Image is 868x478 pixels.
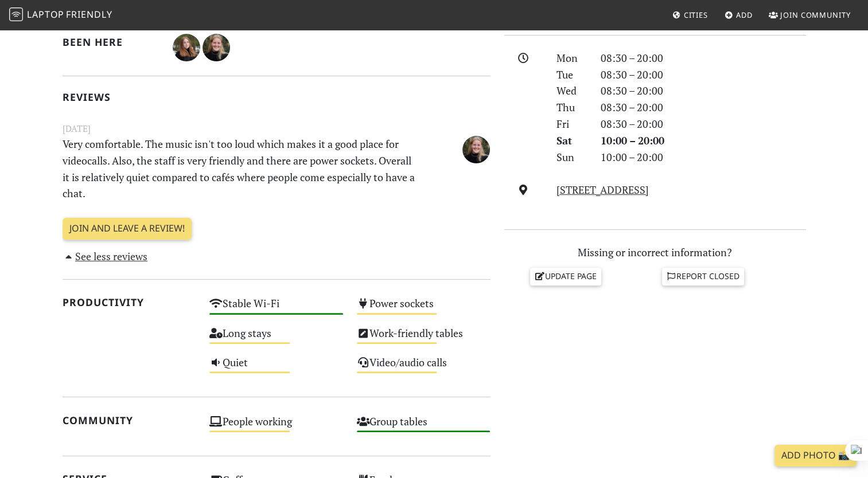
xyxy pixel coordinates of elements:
[594,50,813,66] div: 08:30 – 20:00
[764,5,855,25] a: Join Community
[550,132,593,149] div: Sat
[662,268,745,285] a: Report closed
[203,34,230,61] img: 2358-mariken.jpg
[462,136,490,163] img: 2358-mariken.jpg
[350,353,497,382] div: Video/audio calls
[9,5,112,25] a: LaptopFriendly LaptopFriendly
[550,116,593,132] div: Fri
[9,7,23,21] img: LaptopFriendly
[203,353,350,382] div: Quiet
[550,99,593,116] div: Thu
[550,83,593,99] div: Wed
[550,50,593,66] div: Mon
[504,244,806,261] p: Missing or incorrect information?
[173,40,203,53] span: Hilde Bakken
[203,40,230,53] span: Mariken Balk
[203,294,350,323] div: Stable Wi-Fi
[684,10,708,20] span: Cities
[594,66,813,83] div: 08:30 – 20:00
[350,324,497,353] div: Work-friendly tables
[594,99,813,116] div: 08:30 – 20:00
[56,136,424,202] p: Very comfortable. The music isn't too loud which makes it a good place for videocalls. Also, the ...
[203,324,350,353] div: Long stays
[350,294,497,323] div: Power sockets
[550,66,593,83] div: Tue
[556,183,649,197] a: [STREET_ADDRESS]
[720,5,757,25] a: Add
[736,10,753,20] span: Add
[350,412,497,441] div: Group tables
[594,83,813,99] div: 08:30 – 20:00
[66,8,112,21] span: Friendly
[594,149,813,166] div: 10:00 – 20:00
[668,5,713,25] a: Cities
[594,116,813,132] div: 08:30 – 20:00
[27,8,64,21] span: Laptop
[530,268,601,285] a: Update page
[550,149,593,166] div: Sun
[63,249,148,263] a: See less reviews
[594,132,813,149] div: 10:00 – 20:00
[780,10,851,20] span: Join Community
[462,141,490,155] span: Mariken Balk
[63,296,196,308] h2: Productivity
[56,122,497,136] small: [DATE]
[63,36,159,48] h2: Been here
[63,218,192,240] a: Join and leave a review!
[63,414,196,426] h2: Community
[203,412,350,441] div: People working
[63,91,491,103] h2: Reviews
[173,34,200,61] img: 6862-hilde.jpg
